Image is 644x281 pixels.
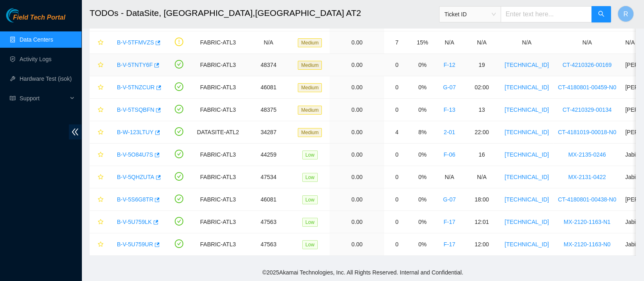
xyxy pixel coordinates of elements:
[409,121,435,144] td: 8%
[330,211,384,233] td: 0.00
[558,129,616,135] a: CT-4181019-00018-N0
[94,170,104,184] button: star
[298,106,322,115] span: Medium
[500,31,554,54] td: N/A
[298,83,322,92] span: Medium
[6,15,65,25] a: Akamai TechnologiesField Tech Portal
[244,31,294,54] td: N/A
[302,173,318,182] span: Low
[117,62,153,68] a: B-V-5TNTY6F
[409,31,435,54] td: 15%
[464,99,500,121] td: 13
[464,121,500,144] td: 22:00
[244,121,294,144] td: 34287
[98,197,103,203] span: star
[98,219,103,226] span: star
[409,99,435,121] td: 0%
[98,152,103,158] span: star
[623,9,628,19] span: R
[554,31,621,54] td: N/A
[444,62,455,68] a: F-12
[591,6,611,22] button: search
[568,151,606,158] a: MX-2135-0246
[117,39,154,46] a: B-V-5TFMVZS
[175,239,183,248] span: check-circle
[384,211,409,233] td: 0
[175,217,183,226] span: check-circle
[302,240,318,249] span: Low
[20,56,52,62] a: Activity Logs
[409,211,435,233] td: 0%
[6,8,41,22] img: Akamai Technologies
[564,241,611,248] a: MX-2120-1163-N0
[409,144,435,166] td: 0%
[384,188,409,211] td: 0
[409,76,435,99] td: 0%
[409,166,435,188] td: 0%
[384,144,409,166] td: 0
[505,219,549,225] a: [TECHNICAL_ID]
[94,58,104,71] button: star
[298,128,322,137] span: Medium
[244,54,294,76] td: 48374
[13,14,65,22] span: Field Tech Portal
[330,99,384,121] td: 0.00
[98,62,103,69] span: star
[330,54,384,76] td: 0.00
[505,241,549,248] a: [TECHNICAL_ID]
[98,84,103,91] span: star
[94,103,104,116] button: star
[192,54,243,76] td: FABRIC-ATL3
[298,38,322,47] span: Medium
[192,76,243,99] td: FABRIC-ATL3
[384,31,409,54] td: 7
[117,84,155,91] a: B-V-5TNZCUR
[409,233,435,256] td: 0%
[302,195,318,204] span: Low
[94,193,104,206] button: star
[330,121,384,144] td: 0.00
[244,76,294,99] td: 46081
[501,6,592,22] input: Enter text here...
[10,95,15,101] span: read
[443,196,456,203] a: G-07
[330,188,384,211] td: 0.00
[244,211,294,233] td: 47563
[563,62,612,68] a: CT-4210326-00169
[117,106,154,113] a: B-V-5TSQBFN
[505,174,549,180] a: [TECHNICAL_ID]
[505,106,549,113] a: [TECHNICAL_ID]
[98,107,103,113] span: star
[568,174,606,180] a: MX-2131-0422
[117,129,154,135] a: B-W-123LTUY
[244,144,294,166] td: 44259
[192,144,243,166] td: FABRIC-ATL3
[444,106,455,113] a: F-13
[384,166,409,188] td: 0
[464,188,500,211] td: 18:00
[505,62,549,68] a: [TECHNICAL_ID]
[94,148,104,161] button: star
[192,188,243,211] td: FABRIC-ATL3
[192,166,243,188] td: FABRIC-ATL3
[244,188,294,211] td: 46081
[618,6,634,22] button: R
[505,84,549,91] a: [TECHNICAL_ID]
[505,151,549,158] a: [TECHNICAL_ID]
[175,127,183,136] span: check-circle
[505,196,549,203] a: [TECHNICAL_ID]
[69,124,81,139] span: double-left
[192,99,243,121] td: FABRIC-ATL3
[244,166,294,188] td: 47534
[464,54,500,76] td: 19
[175,105,183,113] span: check-circle
[444,129,455,135] a: 2-01
[175,38,183,46] span: exclamation-circle
[192,31,243,54] td: FABRIC-ATL3
[384,76,409,99] td: 0
[175,82,183,91] span: check-circle
[94,215,104,228] button: star
[117,174,154,180] a: B-V-5QHZUTA
[302,218,318,227] span: Low
[244,233,294,256] td: 47563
